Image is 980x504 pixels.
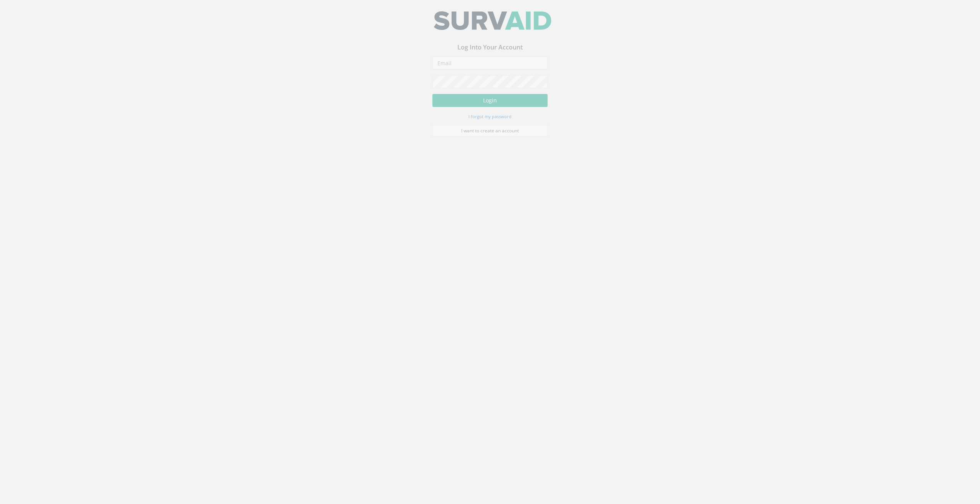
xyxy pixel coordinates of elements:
[432,129,548,141] a: I want to create an account
[432,98,548,111] button: Login
[432,61,548,74] input: Email
[468,118,512,124] small: I forgot my password
[468,117,512,124] a: I forgot my password
[432,48,548,55] h3: Log Into Your Account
